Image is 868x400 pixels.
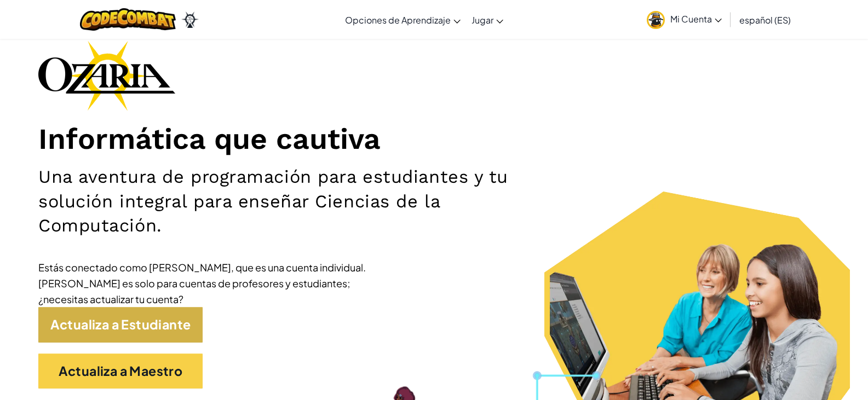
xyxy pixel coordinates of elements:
img: Ozaria branding logo [38,40,175,111]
a: español (ES) [734,5,796,34]
h1: Informática que cautiva [38,121,830,157]
span: Jugar [472,14,493,26]
a: Actualiza a Maestro [38,353,203,389]
h2: Una aventura de programación para estudiantes y tu solución integral para enseñar Ciencias de la ... [38,165,568,237]
a: Jugar [466,5,509,34]
img: CodeCombat logo [80,8,176,31]
a: Mi Cuenta [641,2,727,37]
span: Mi Cuenta [670,13,722,25]
span: Opciones de Aprendizaje [345,14,451,26]
a: Actualiza a Estudiante [38,307,203,343]
img: avatar [647,11,665,29]
img: Ozaria [181,11,199,28]
a: Opciones de Aprendizaje [340,5,466,34]
div: Estás conectado como [PERSON_NAME], que es una cuenta individual. [PERSON_NAME] es solo para cuen... [38,259,367,307]
span: español (ES) [739,14,791,26]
